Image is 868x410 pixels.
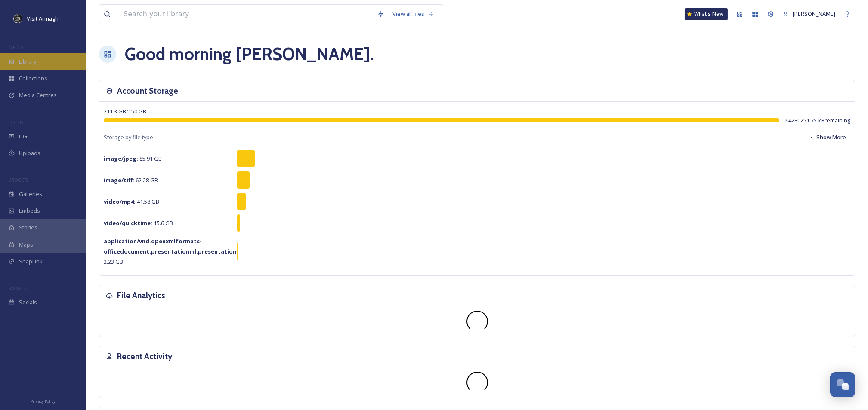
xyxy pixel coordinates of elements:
[9,44,24,51] span: MEDIA
[19,74,47,83] span: Collections
[19,149,40,157] span: Uploads
[27,15,59,22] span: Visit Armagh
[104,237,238,266] span: 2.23 GB
[685,8,728,20] a: What's New
[19,190,42,198] span: Galleries
[104,155,138,162] strong: image/jpeg :
[19,207,40,215] span: Embeds
[104,107,146,115] span: 211.3 GB / 150 GB
[19,132,31,141] span: UGC
[104,176,158,184] span: 62.28 GB
[104,237,238,255] strong: application/vnd.openxmlformats-officedocument.presentationml.presentation :
[117,350,172,363] h3: Recent Activity
[19,223,37,232] span: Stories
[104,219,173,227] span: 15.6 GB
[104,198,136,205] strong: video/mp4 :
[104,133,153,141] span: Storage by file type
[793,10,835,18] span: [PERSON_NAME]
[778,6,840,22] a: [PERSON_NAME]
[19,241,33,249] span: Maps
[19,298,37,306] span: Socials
[117,289,165,302] h3: File Analytics
[9,177,28,183] span: WIDGETS
[104,176,134,184] strong: image/tiff :
[104,219,152,227] strong: video/quicktime :
[9,119,27,125] span: COLLECT
[14,14,22,23] img: THE-FIRST-PLACE-VISIT-ARMAGH.COM-BLACK.jpg
[784,116,850,125] span: -64280251.75 kB remaining
[805,129,850,146] button: Show More
[9,285,26,291] span: SOCIALS
[119,5,373,24] input: Search your library
[388,6,439,22] a: View all files
[19,257,43,266] span: SnapLink
[104,198,159,205] span: 41.58 GB
[125,41,374,67] h1: Good morning [PERSON_NAME] .
[31,395,56,406] a: Privacy Policy
[31,398,56,404] span: Privacy Policy
[19,58,36,66] span: Library
[19,91,57,99] span: Media Centres
[117,85,178,97] h3: Account Storage
[104,155,162,162] span: 85.91 GB
[830,372,855,397] button: Open Chat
